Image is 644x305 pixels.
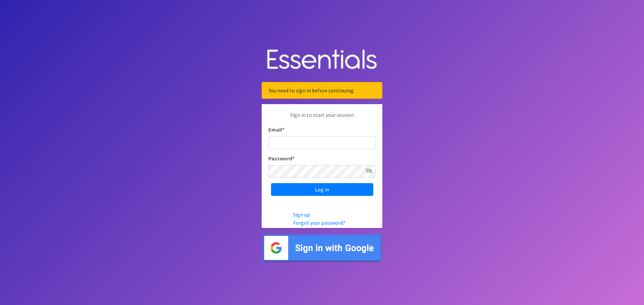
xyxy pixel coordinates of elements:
label: Email [268,126,284,134]
abbr: required [292,155,294,162]
input: Log in [271,183,373,196]
p: Sign in to start your session [268,111,376,126]
abbr: required [282,126,284,133]
a: Sign up [293,211,310,218]
a: Forgot your password? [293,219,345,226]
img: Sign in with Google [262,233,382,262]
div: You need to sign in before continuing. [262,82,382,99]
label: Password [268,154,294,162]
img: Human Essentials [262,43,382,77]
